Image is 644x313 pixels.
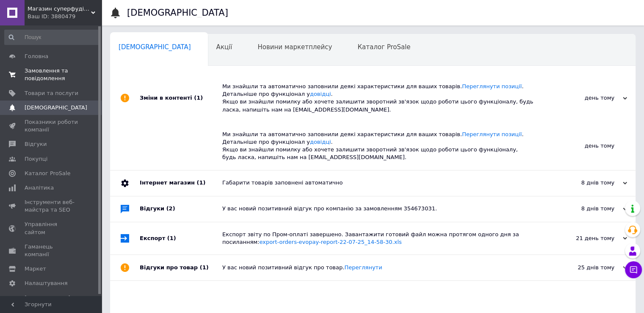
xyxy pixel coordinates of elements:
[310,139,331,145] a: довідці
[542,94,627,102] div: день тому
[257,43,332,51] span: Новини маркетплейсу
[167,235,176,241] span: (1)
[310,91,331,97] a: довідці
[200,264,209,271] span: (1)
[166,205,175,212] span: (2)
[542,205,627,212] div: 8 днів тому
[25,155,47,163] span: Покупці
[625,261,642,278] button: Чат з покупцем
[25,265,46,273] span: Маркет
[25,89,78,97] span: Товари та послуги
[542,235,627,242] div: 21 день тому
[140,222,222,254] div: Експорт
[216,43,232,51] span: Акції
[542,179,627,187] div: 8 днів тому
[25,67,78,82] span: Замовлення та повідомлення
[222,231,542,246] div: Експорт звіту по Пром-оплаті завершено. Завантажити готовий файл можна протягом одного дня за пос...
[222,83,542,114] div: Ми знайшли та автоматично заповнили деякі характеристики для ваших товарів. . Детальніше про функ...
[25,104,87,112] span: [DEMOGRAPHIC_DATA]
[25,184,54,192] span: Аналітика
[25,170,70,177] span: Каталог ProSale
[25,53,48,60] span: Головна
[196,179,205,186] span: (1)
[140,196,222,222] div: Відгуки
[25,221,78,236] span: Управління сайтом
[344,264,382,271] a: Переглянути
[462,131,522,137] a: Переглянути позиції
[542,264,627,271] div: 25 днів тому
[25,118,78,134] span: Показники роботи компанії
[25,140,47,148] span: Відгуки
[140,74,222,122] div: Зміни в контенті
[222,205,542,212] div: У вас новий позитивний відгук про компанію за замовленням 354673031.
[222,179,542,187] div: Габарити товарів заповнені автоматично
[357,43,410,51] span: Каталог ProSale
[25,279,68,287] span: Налаштування
[140,170,222,196] div: Інтернет магазин
[25,243,78,258] span: Гаманець компанії
[530,122,636,170] div: день тому
[25,198,78,214] span: Інструменти веб-майстра та SEO
[222,131,530,162] div: Ми знайшли та автоматично заповнили деякі характеристики для ваших товарів. . Детальніше про функ...
[127,8,228,18] h1: [DEMOGRAPHIC_DATA]
[28,13,102,20] div: Ваш ID: 3880479
[28,5,91,13] span: Магазин суперфудів "Just Healthy"
[4,30,100,45] input: Пошук
[259,239,401,245] a: export-orders-evopay-report-22-07-25_14-58-30.xls
[140,255,222,280] div: Відгуки про товар
[119,43,191,51] span: [DEMOGRAPHIC_DATA]
[462,83,522,89] a: Переглянути позиції
[194,95,203,101] span: (1)
[222,264,542,271] div: У вас новий позитивний відгук про товар.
